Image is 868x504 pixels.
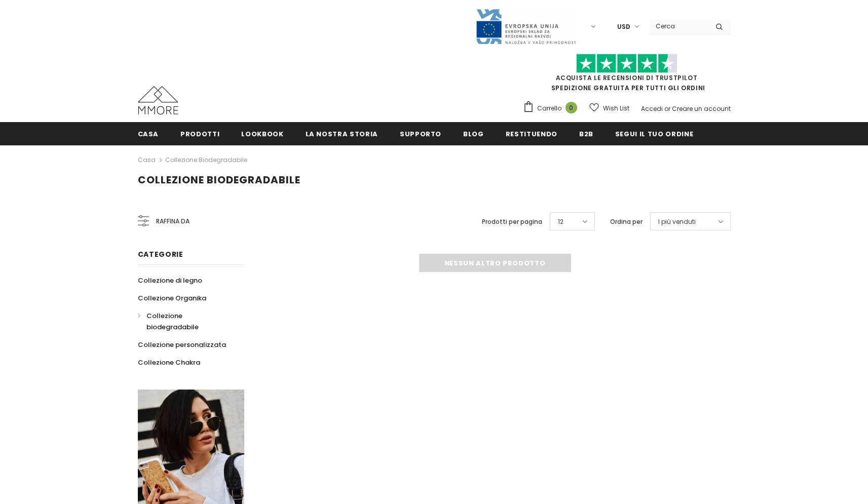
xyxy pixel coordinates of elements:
[617,22,630,32] span: USD
[138,354,200,371] a: Collezione Chakra
[156,216,190,227] span: Raffina da
[138,358,200,367] span: Collezione Chakra
[579,122,593,145] a: B2B
[565,102,577,113] span: 0
[146,311,199,332] span: Collezione biodegradabile
[180,129,219,139] span: Prodotti
[615,129,693,139] span: Segui il tuo ordine
[138,122,159,145] a: Casa
[463,122,484,145] a: Blog
[400,122,441,145] a: supporto
[610,217,643,227] label: Ordina per
[138,86,178,114] img: Casi MMORE
[138,154,156,166] a: Casa
[672,104,731,113] a: Creare un account
[664,104,670,113] span: or
[641,104,663,113] a: Accedi
[138,293,206,303] span: Collezione Organika
[138,307,233,336] a: Collezione biodegradabile
[165,156,247,164] a: Collezione biodegradabile
[138,276,202,285] span: Collezione di legno
[138,129,159,139] span: Casa
[463,129,484,139] span: Blog
[650,19,708,33] input: Search Site
[475,8,577,45] img: Javni Razpis
[506,129,557,139] span: Restituendo
[658,217,696,227] span: I più venduti
[556,73,698,82] a: Acquista le recensioni di TrustPilot
[400,129,441,139] span: supporto
[138,249,183,259] span: Categorie
[138,272,202,289] a: Collezione di legno
[475,22,577,30] a: Javni Razpis
[558,217,563,227] span: 12
[579,129,593,139] span: B2B
[138,340,226,350] span: Collezione personalizzata
[306,122,378,145] a: La nostra storia
[241,122,283,145] a: Lookbook
[482,217,542,227] label: Prodotti per pagina
[615,122,693,145] a: Segui il tuo ordine
[537,103,561,113] span: Carrello
[180,122,219,145] a: Prodotti
[523,58,731,92] span: SPEDIZIONE GRATUITA PER TUTTI GLI ORDINI
[603,103,629,113] span: Wish List
[523,101,582,116] a: Carrello 0
[306,129,378,139] span: La nostra storia
[589,99,629,117] a: Wish List
[138,336,226,354] a: Collezione personalizzata
[506,122,557,145] a: Restituendo
[138,289,206,307] a: Collezione Organika
[138,173,300,187] span: Collezione biodegradabile
[241,129,283,139] span: Lookbook
[576,54,677,73] img: Fidati di Pilot Stars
